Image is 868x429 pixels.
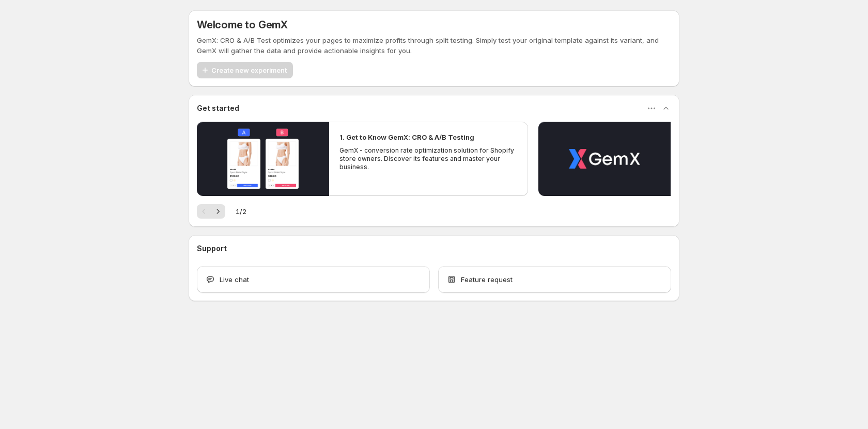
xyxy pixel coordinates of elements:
[211,204,225,219] button: Next
[461,274,513,285] span: Feature request
[236,206,246,217] span: 1 / 2
[197,243,227,254] h3: Support
[197,103,239,113] h3: Get started
[220,274,249,285] span: Live chat
[339,132,474,142] h2: 1. Get to Know GemX: CRO & A/B Testing
[197,19,288,31] h5: Welcome to GemX
[197,35,671,56] p: GemX: CRO & A/B Test optimizes your pages to maximize profits through split testing. Simply test ...
[197,204,225,219] nav: Pagination
[197,122,329,196] button: Play video
[538,122,671,196] button: Play video
[339,146,517,171] p: GemX - conversion rate optimization solution for Shopify store owners. Discover its features and ...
